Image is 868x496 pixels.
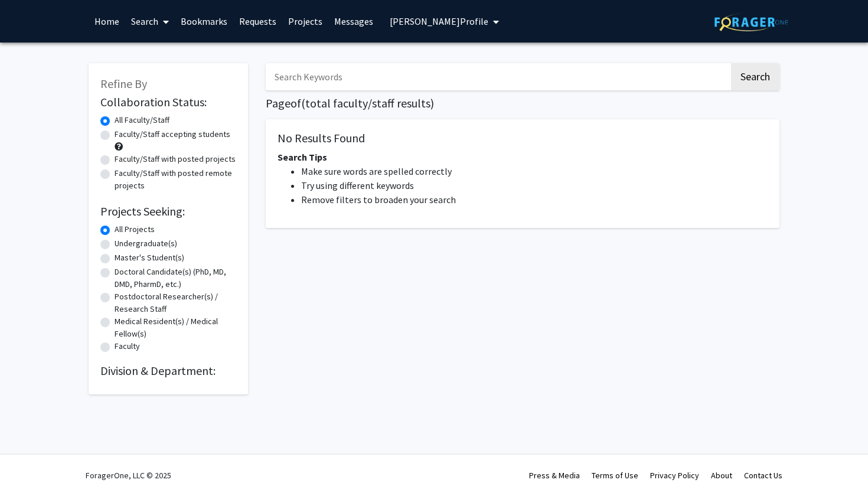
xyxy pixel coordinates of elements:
button: Search [731,63,779,90]
h1: Page of ( total faculty/staff results) [266,96,779,110]
a: Home [89,1,125,42]
img: ForagerOne Logo [714,13,788,31]
label: Postdoctoral Researcher(s) / Research Staff [115,291,236,315]
a: Search [125,1,175,42]
label: All Projects [115,223,155,236]
label: All Faculty/Staff [115,114,169,126]
label: Faculty/Staff with posted remote projects [115,167,236,192]
a: Messages [328,1,379,42]
h2: Projects Seeking: [100,204,236,218]
a: Bookmarks [175,1,233,42]
a: Privacy Policy [650,470,699,481]
div: ForagerOne, LLC © 2025 [86,455,171,496]
a: Contact Us [744,470,782,481]
span: Search Tips [278,151,327,163]
a: Press & Media [529,470,580,481]
nav: Page navigation [266,240,779,267]
label: Master's Student(s) [115,252,184,264]
h2: Division & Department: [100,364,236,378]
span: [PERSON_NAME] Profile [390,15,488,27]
label: Undergraduate(s) [115,237,177,250]
li: Try using different keywords [301,178,768,192]
label: Medical Resident(s) / Medical Fellow(s) [115,315,236,340]
input: Search Keywords [266,63,729,90]
label: Doctoral Candidate(s) (PhD, MD, DMD, PharmD, etc.) [115,266,236,291]
a: Requests [233,1,282,42]
a: Terms of Use [592,470,638,481]
a: Projects [282,1,328,42]
a: About [711,470,732,481]
h5: No Results Found [278,131,768,145]
span: Refine By [100,76,147,91]
h2: Collaboration Status: [100,95,236,109]
label: Faculty/Staff accepting students [115,128,230,141]
li: Make sure words are spelled correctly [301,164,768,178]
label: Faculty/Staff with posted projects [115,153,236,165]
li: Remove filters to broaden your search [301,192,768,207]
label: Faculty [115,340,140,353]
